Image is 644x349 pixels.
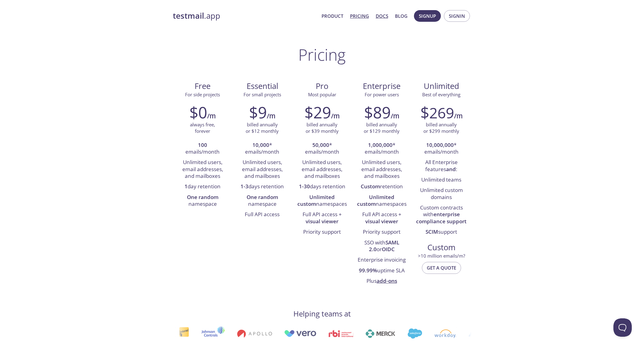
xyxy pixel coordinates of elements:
h6: /m [391,111,399,121]
h2: $ [420,103,454,121]
a: Docs [376,12,388,20]
span: For side projects [185,91,220,98]
strong: Custom [361,183,380,190]
img: merck [343,329,372,338]
strong: SAML 2.0 [369,239,399,253]
li: Unlimited users, email addresses, and mailboxes [297,157,347,182]
strong: Unlimited custom [297,194,335,207]
a: Product [322,12,343,20]
h6: /m [207,111,216,121]
li: * emails/month [416,140,467,158]
strong: 99.99% [359,267,377,274]
strong: Unlimited custom [357,194,395,207]
strong: One random [247,194,278,201]
li: Enterprise invoicing [356,255,407,265]
span: Custom [416,242,466,253]
li: Unlimited users, email addresses, and mailboxes [356,157,407,182]
li: Custom contracts with [416,203,467,227]
li: days retention [237,182,288,192]
strong: 1,000,000 [368,141,393,148]
li: Full API access + [297,209,347,227]
strong: 10,000,000 [426,141,454,148]
li: uptime SLA [356,266,407,276]
strong: 100 [198,141,207,148]
li: namespaces [356,192,407,210]
strong: 1 [184,183,188,190]
button: Get a quote [422,262,461,274]
li: Plus [356,276,407,286]
h2: $89 [364,103,391,121]
span: Essential [237,81,287,91]
h6: /m [331,111,340,121]
img: vero [261,330,293,337]
li: namespace [237,192,288,210]
strong: 10,000 [252,141,269,148]
a: Pricing [350,12,369,20]
li: support [416,227,467,237]
span: Free [178,81,228,91]
p: billed annually or $39 monthly [306,121,339,135]
iframe: Help Scout Beacon - Open [613,318,632,337]
strong: OIDC [382,246,395,253]
li: Priority support [297,227,347,237]
span: Pro [297,81,347,91]
li: day retention [177,182,228,192]
strong: SCIM [426,228,438,235]
li: * emails/month [237,140,288,158]
button: Signin [444,10,470,22]
img: johnsoncontrols [178,326,202,341]
h4: Helping teams at [293,309,351,319]
span: 269 [429,103,454,123]
strong: 1-3 [240,183,248,190]
li: All Enterprise features : [416,157,467,175]
span: Best of everything [422,91,460,98]
h1: Pricing [298,45,346,64]
h6: /m [454,111,463,121]
li: Priority support [356,227,407,237]
h2: $29 [304,103,331,121]
li: Full API access + [356,209,407,227]
li: Full API access [237,209,288,220]
img: rbi [306,330,330,337]
span: Enterprise [357,81,407,91]
strong: and [446,166,456,173]
li: SSO with or [356,238,407,255]
strong: One random [187,194,218,201]
img: apollo [214,329,249,338]
p: billed annually or $12 monthly [246,121,279,135]
span: Most popular [308,91,336,98]
li: days retention [297,182,347,192]
a: testmail.app [173,11,317,21]
button: Signup [414,10,441,22]
span: > 10 million emails/m? [418,253,465,259]
strong: visual viewer [365,218,398,225]
li: Unlimited custom domains [416,185,467,203]
h6: /m [267,111,275,121]
img: atlassian [445,329,485,338]
li: * emails/month [297,140,347,158]
strong: 1-30 [299,183,310,190]
span: Unlimited [424,81,459,91]
li: * emails/month [356,140,407,158]
li: namespaces [297,192,347,210]
span: Signin [449,12,465,20]
h2: $0 [189,103,207,121]
span: For small projects [244,91,281,98]
li: Unlimited users, email addresses, and mailboxes [177,157,228,182]
strong: visual viewer [306,218,338,225]
a: Blog [395,12,408,20]
strong: testmail [173,10,204,21]
li: namespace [177,192,228,210]
strong: 50,000 [312,141,329,148]
img: workday [411,329,433,338]
span: For power users [365,91,399,98]
li: emails/month [177,140,228,158]
li: retention [356,182,407,192]
p: billed annually or $129 monthly [364,121,400,135]
span: Signup [419,12,436,20]
a: add-ons [377,277,397,284]
p: always free, forever [190,121,215,135]
strong: enterprise compliance support [416,211,467,224]
p: billed annually or $299 monthly [423,121,459,135]
img: salesforce [385,328,399,339]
